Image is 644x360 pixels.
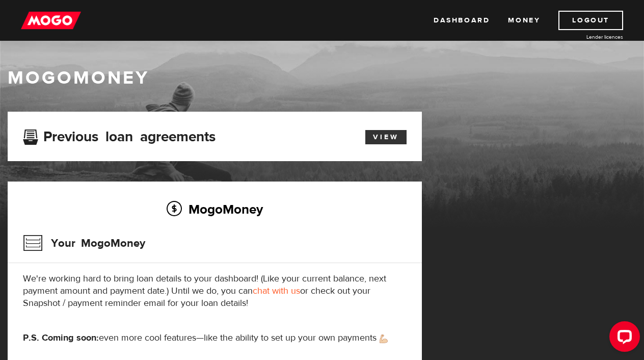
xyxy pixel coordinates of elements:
a: Money [508,11,540,30]
h1: MogoMoney [8,67,636,89]
h2: MogoMoney [23,198,407,220]
a: Dashboard [434,11,490,30]
p: even more cool features—like the ability to set up your own payments [23,332,407,344]
a: Lender licences [547,33,623,41]
img: mogo_logo-11ee424be714fa7cbb0f0f49df9e16ec.png [21,11,81,30]
strong: P.S. Coming soon: [23,332,99,344]
p: We're working hard to bring loan details to your dashboard! (Like your current balance, next paym... [23,273,407,310]
iframe: LiveChat chat widget [601,317,644,360]
h3: Your MogoMoney [23,230,145,256]
a: View [365,130,407,144]
a: chat with us [253,285,300,297]
img: strong arm emoji [380,335,388,343]
h3: Previous loan agreements [23,128,216,142]
a: Logout [558,11,623,30]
